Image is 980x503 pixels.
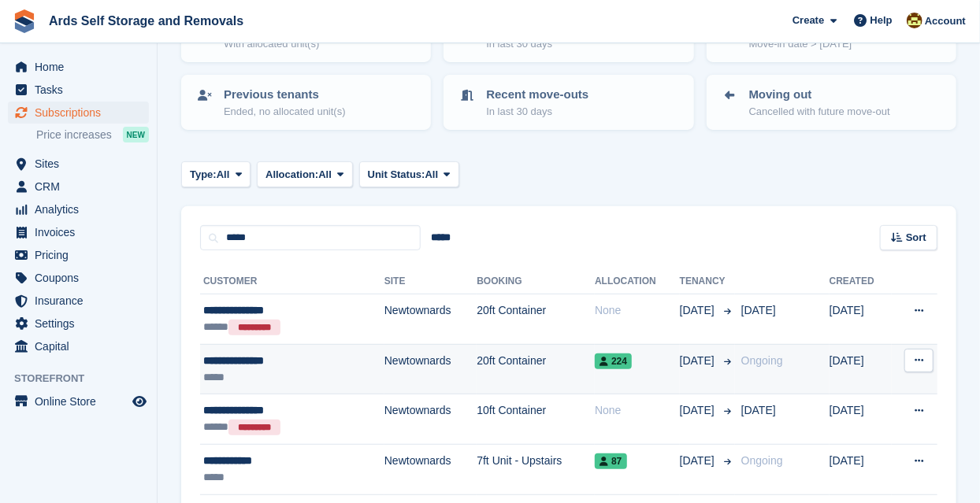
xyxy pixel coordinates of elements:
[257,161,353,187] button: Allocation: All
[36,128,112,142] span: Price increases
[741,404,776,416] span: [DATE]
[384,344,477,394] td: Newtownards
[741,454,783,467] span: Ongoing
[123,127,149,142] div: NEW
[224,36,319,52] p: With allocated unit(s)
[741,304,776,316] span: [DATE]
[384,394,477,445] td: Newtownards
[477,394,595,445] td: 10ft Container
[793,13,824,28] span: Create
[445,76,692,128] a: Recent move-outs In last 30 days
[35,335,129,357] span: Capital
[680,453,718,469] span: [DATE]
[595,402,680,419] div: None
[35,198,129,220] span: Analytics
[36,126,149,143] a: Price increases NEW
[477,294,595,345] td: 20ft Container
[35,79,129,101] span: Tasks
[384,269,477,294] th: Site
[35,290,129,312] span: Insurance
[14,371,157,386] span: Storefront
[830,294,892,345] td: [DATE]
[8,267,149,289] a: menu
[8,313,149,335] a: menu
[8,244,149,266] a: menu
[749,86,890,104] p: Moving out
[35,102,129,124] span: Subscriptions
[190,167,217,183] span: Type:
[8,335,149,357] a: menu
[224,86,346,104] p: Previous tenants
[749,104,890,120] p: Cancelled with future move-out
[830,445,892,495] td: [DATE]
[35,267,129,289] span: Coupons
[477,269,595,294] th: Booking
[35,176,129,198] span: CRM
[13,9,36,33] img: stora-icon-8386f47178a22dfd0bd8f6a31ec36ba5ce8667c1dd55bd0f319d3a0aa187defe.svg
[708,76,955,128] a: Moving out Cancelled with future move-out
[35,153,129,175] span: Sites
[43,8,250,34] a: Ards Self Storage and Removals
[477,344,595,394] td: 20ft Container
[595,453,626,469] span: 87
[8,390,149,412] a: menu
[595,353,632,369] span: 224
[907,13,922,28] img: Mark McFerran
[8,198,149,220] a: menu
[870,13,893,28] span: Help
[749,36,862,52] p: Move-in date > [DATE]
[8,102,149,124] a: menu
[368,167,425,183] span: Unit Status:
[741,354,783,367] span: Ongoing
[680,302,718,319] span: [DATE]
[486,104,588,120] p: In last 30 days
[8,176,149,198] a: menu
[595,269,680,294] th: Allocation
[830,269,892,294] th: Created
[217,167,230,183] span: All
[486,36,581,52] p: In last 30 days
[359,161,459,187] button: Unit Status: All
[35,56,129,78] span: Home
[8,153,149,175] a: menu
[35,390,129,412] span: Online Store
[200,269,384,294] th: Customer
[181,161,251,187] button: Type: All
[8,79,149,101] a: menu
[906,230,926,246] span: Sort
[35,313,129,335] span: Settings
[8,290,149,312] a: menu
[595,302,680,319] div: None
[680,353,718,369] span: [DATE]
[8,221,149,243] a: menu
[477,445,595,495] td: 7ft Unit - Upstairs
[384,294,477,345] td: Newtownards
[925,13,966,29] span: Account
[384,445,477,495] td: Newtownards
[130,392,149,411] a: Preview store
[224,104,346,120] p: Ended, no allocated unit(s)
[830,344,892,394] td: [DATE]
[35,221,129,243] span: Invoices
[680,402,718,419] span: [DATE]
[318,167,332,183] span: All
[830,394,892,445] td: [DATE]
[425,167,439,183] span: All
[680,269,735,294] th: Tenancy
[486,86,588,104] p: Recent move-outs
[183,76,429,128] a: Previous tenants Ended, no allocated unit(s)
[35,244,129,266] span: Pricing
[265,167,318,183] span: Allocation:
[8,56,149,78] a: menu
